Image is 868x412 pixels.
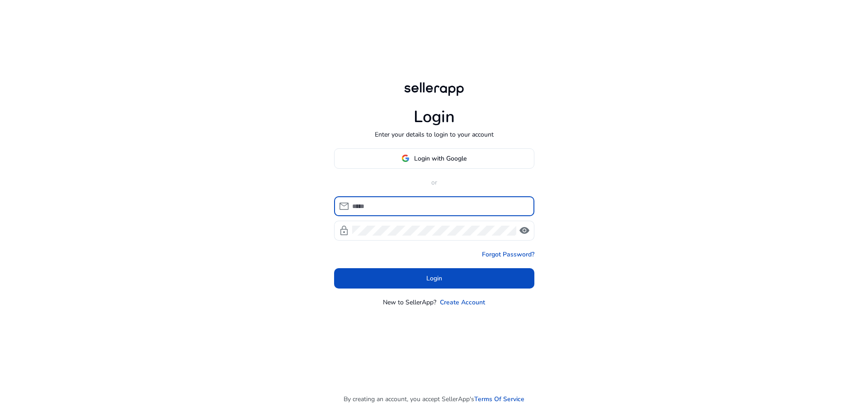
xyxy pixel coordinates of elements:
span: mail [339,201,349,212]
h1: Login [414,107,455,127]
img: google-logo.svg [401,154,410,162]
span: visibility [519,225,530,236]
span: Login [426,274,442,283]
p: Enter your details to login to your account [375,130,494,139]
p: New to SellerApp? [383,298,436,307]
p: or [334,178,534,187]
span: Login with Google [414,154,467,163]
a: Forgot Password? [482,250,534,259]
span: lock [339,225,349,236]
a: Terms Of Service [474,394,524,404]
button: Login [334,268,534,289]
a: Create Account [440,298,485,307]
button: Login with Google [334,148,534,169]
